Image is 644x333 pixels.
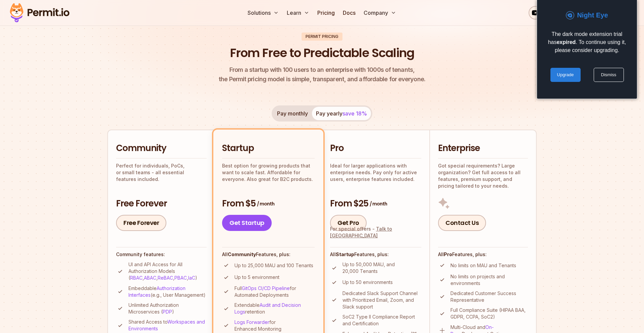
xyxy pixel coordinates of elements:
a: Free Forever [116,215,166,231]
p: Up to 25,000 MAU and 100 Tenants [234,262,313,269]
img: Permit logo [7,1,72,24]
p: Embeddable (e.g., User Management) [128,285,207,298]
h4: All Features, plus: [438,251,528,258]
h4: All Features, plus: [330,251,421,258]
p: Extendable retention [234,302,315,315]
p: Shared Access to [128,319,207,332]
a: Authorization Interfaces [128,285,185,298]
p: the Permit pricing model is simple, transparent, and affordable for everyone. [219,65,425,84]
h3: From $25 [330,198,421,210]
p: Up to 50,000 MAU, and 20,000 Tenants [342,261,421,275]
a: PBAC [174,275,187,281]
p: Dedicated Slack Support Channel with Prioritized Email, Zoom, and Slack support [342,290,421,310]
a: Upgrade [550,68,581,82]
a: Get Pro [330,215,367,231]
h2: Pro [330,142,421,154]
h1: From Free to Predictable Scaling [230,45,414,61]
div: For special offers - [330,226,421,239]
h2: Community [116,142,207,154]
h2: Startup [222,142,315,154]
span: / month [370,200,387,207]
p: UI and API Access for All Authorization Models ( , , , , ) [128,261,207,281]
a: RBAC [130,275,143,281]
h4: All Features, plus: [222,251,315,258]
h3: Free Forever [116,198,207,210]
a: ABAC [144,275,156,281]
p: Got special requirements? Large organization? Get full access to all features, premium support, a... [438,162,528,189]
p: Full Compliance Suite (HIPAA BAA, GDPR, CCPA, SoC2) [450,307,528,320]
strong: Startup [336,251,354,257]
button: Company [361,6,399,19]
p: No limits on MAU and Tenants [450,262,516,269]
p: Dedicated Customer Success Representative [450,290,528,303]
span: From a startup with 100 users to an enterprise with 1000s of tenants, [219,65,425,75]
h2: Enterprise [438,142,528,154]
p: Full for Automated Deployments [234,285,315,298]
strong: Pro [444,251,452,257]
div: The dark mode extension trial has . To continue using it, please consider upgrading. [548,30,626,54]
p: Best option for growing products that want to scale fast. Affordable for everyone. Also great for... [222,162,315,183]
p: Up to 50 environments [342,279,393,286]
button: Learn [284,6,312,19]
h3: From $5 [222,198,315,210]
button: Solutions [245,6,281,19]
a: Docs [340,6,358,19]
a: Audit and Decision Logs [234,302,301,315]
p: Ideal for larger applications with enterprise needs. Pay only for active users, enterprise featur... [330,162,421,183]
b: expired [556,39,576,45]
p: Up to 5 environment [234,274,279,281]
a: Contact Us [438,215,486,231]
span: / month [257,200,274,207]
p: No limits on projects and environments [450,273,528,287]
strong: Community [228,251,256,257]
p: for Enhanced Monitoring [234,319,315,332]
p: SoC2 Type II Compliance Report and Certification [342,314,421,327]
p: Unlimited Authorization Microservices ( ) [128,302,207,315]
div: Night Eye [577,10,608,20]
a: Get Startup [222,215,272,231]
a: ReBAC [158,275,173,281]
p: Perfect for individuals, PoCs, or small teams - all essential features included. [116,162,207,183]
a: Logs Forwarder [234,319,269,325]
button: Pay monthly [273,107,312,120]
a: PDP [163,309,172,315]
a: Pricing [315,6,337,19]
a: IaC [188,275,195,281]
h4: Community features: [116,251,207,258]
div: Permit Pricing [302,33,342,41]
a: Dismiss [594,68,624,82]
img: QpBOHpWU8EKOw01CVLsZ3hCGtMpMpR3Q7JvWlKe+PT9H3nZXV5jEh4mKcuDd910bCpdZndFiKKPpeH2KnHRBg+8xZck+n5slv... [566,11,574,19]
a: GitOps CI/CD Pipeline [242,285,290,291]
